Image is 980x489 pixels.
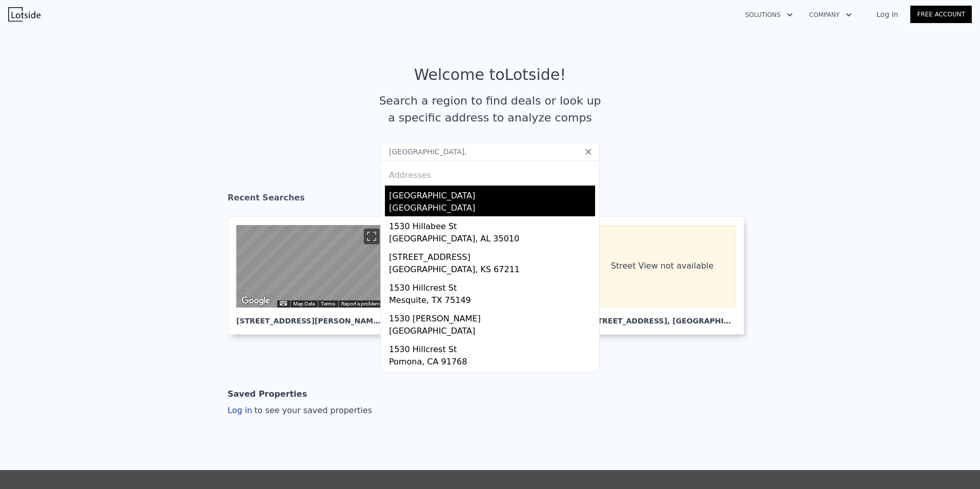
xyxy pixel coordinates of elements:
div: [STREET_ADDRESS][PERSON_NAME] , [GEOGRAPHIC_DATA] [236,308,383,326]
div: Street View not available [589,225,736,308]
div: [STREET_ADDRESS] [389,247,595,263]
input: Search an address or region... [380,142,600,161]
div: Mesquite, TX 75149 [389,294,595,309]
a: Map [STREET_ADDRESS][PERSON_NAME], [GEOGRAPHIC_DATA] [228,216,400,335]
div: [STREET_ADDRESS] , [GEOGRAPHIC_DATA] [589,308,736,326]
button: Company [801,6,860,24]
img: Lotside [8,7,40,22]
div: [GEOGRAPHIC_DATA] [389,202,595,216]
div: Addresses [385,161,595,186]
a: Street View not available [STREET_ADDRESS], [GEOGRAPHIC_DATA] [580,216,752,335]
div: [GEOGRAPHIC_DATA], AL 35010 [389,233,595,247]
a: Report a problem [341,301,380,307]
div: [GEOGRAPHIC_DATA] [389,186,595,202]
div: Search a region to find deals or look up a specific address to analyze comps [375,92,605,126]
a: Free Account [910,6,972,23]
img: Google [239,294,273,308]
div: [GEOGRAPHIC_DATA] [389,325,595,339]
button: Toggle fullscreen view [364,229,379,244]
div: Log in [228,404,372,417]
div: [GEOGRAPHIC_DATA], KS 67211 [389,263,595,278]
div: Recent Searches [228,184,752,216]
a: Terms (opens in new tab) [321,301,335,307]
button: Keyboard shortcuts [280,301,287,305]
button: Solutions [737,6,801,24]
div: Welcome to Lotside ! [414,66,566,84]
div: Street View [236,225,383,308]
div: [STREET_ADDRESS] [389,370,595,386]
div: 1530 Hillabee St [389,216,595,233]
span: to see your saved properties [252,405,372,415]
a: Open this area in Google Maps (opens a new window) [239,294,273,308]
a: Log In [864,9,910,19]
div: 1530 Hillcrest St [389,339,595,356]
button: Map Data [293,300,315,308]
div: 1530 [PERSON_NAME] [389,309,595,325]
div: Map [236,225,383,308]
div: 1530 Hillcrest St [389,278,595,294]
div: Saved Properties [228,384,307,404]
div: Pomona, CA 91768 [389,356,595,370]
